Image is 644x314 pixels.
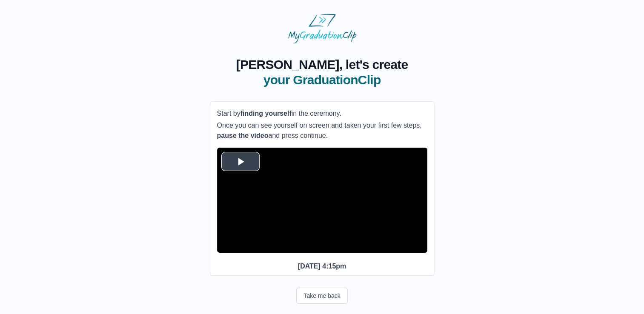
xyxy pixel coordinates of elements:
[217,132,269,139] b: pause the video
[217,108,427,119] p: Start by in the ceremony.
[217,261,427,271] p: [DATE] 4:15pm
[217,148,427,253] div: Video Player
[236,57,408,72] span: [PERSON_NAME], let's create
[221,152,260,171] button: Play Video
[217,120,427,141] p: Once you can see yourself on screen and taken your first few steps, and press continue.
[240,110,292,117] b: finding yourself
[236,72,408,88] span: your GraduationClip
[296,288,347,304] button: Take me back
[288,14,356,43] img: MyGraduationClip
